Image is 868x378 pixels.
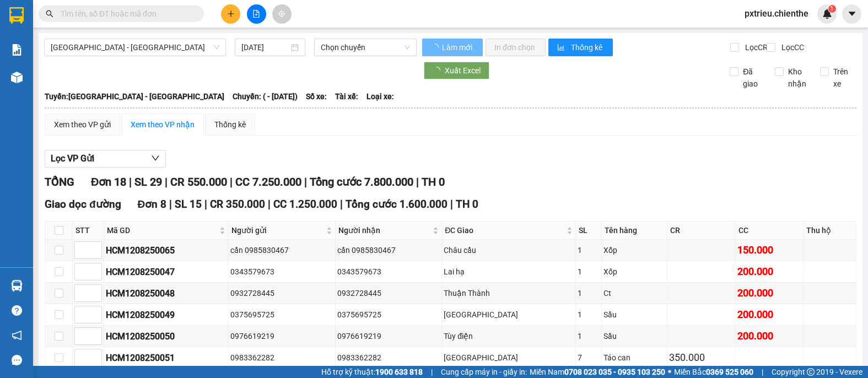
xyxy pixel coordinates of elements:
[667,222,735,240] th: CR
[230,244,333,256] div: cẩn 0985830467
[431,44,440,51] span: loading
[444,330,574,342] div: Tùy điện
[578,330,599,342] div: 1
[134,175,162,188] span: SL 29
[272,4,292,24] button: aim
[278,10,285,18] span: aim
[337,309,440,321] div: 0375695725
[847,9,857,19] span: caret-down
[603,266,666,278] div: Xốp
[104,261,229,283] td: HCM1208250047
[175,198,202,210] span: SL 15
[416,175,419,188] span: |
[807,368,815,376] span: copyright
[442,41,474,53] span: Làm mới
[737,285,801,301] div: 200.000
[247,4,266,24] button: file-add
[445,64,481,77] span: Xuất Excel
[169,198,172,210] span: |
[668,370,671,374] span: ⚪️
[337,244,440,256] div: cẩn 0985830467
[51,152,94,165] span: Lọc VP Gửi
[337,330,440,342] div: 0976619219
[51,39,219,56] span: Hồ Chí Minh - Bắc Ninh
[830,5,834,13] span: 1
[422,175,445,188] span: TH 0
[151,154,160,163] span: down
[106,287,227,300] div: HCM1208250048
[12,330,22,341] span: notification
[737,328,801,344] div: 200.000
[104,326,229,347] td: HCM1208250050
[304,175,307,188] span: |
[603,287,666,299] div: Ct
[784,66,812,90] span: Kho nhận
[777,41,806,53] span: Lọc CC
[231,224,324,236] span: Người gửi
[444,287,574,299] div: Thuận Thành
[603,330,666,342] div: Sầu
[45,92,224,101] b: Tuyến: [GEOGRAPHIC_DATA] - [GEOGRAPHIC_DATA]
[230,309,333,321] div: 0375695725
[268,198,271,210] span: |
[11,280,23,291] img: warehouse-icon
[9,7,24,24] img: logo-vxr
[45,175,74,188] span: TỔNG
[578,309,599,321] div: 1
[602,222,668,240] th: Tên hàng
[375,368,423,376] strong: 1900 633 818
[170,175,227,188] span: CR 550.000
[227,10,235,18] span: plus
[578,266,599,278] div: 1
[366,90,394,102] span: Loại xe:
[822,9,832,19] img: icon-new-feature
[829,66,857,90] span: Trên xe
[106,308,227,322] div: HCM1208250049
[306,90,327,102] span: Số xe:
[603,352,666,364] div: Táo can
[214,118,246,131] div: Thống kê
[486,39,546,56] button: In đơn chọn
[106,265,227,279] div: HCM1208250047
[741,41,769,53] span: Lọc CR
[737,307,801,322] div: 200.000
[73,222,104,240] th: STT
[321,366,423,378] span: Hỗ trợ kỹ thuật:
[221,4,240,24] button: plus
[12,355,22,365] span: message
[578,287,599,299] div: 1
[337,287,440,299] div: 0932728445
[828,5,836,13] sup: 1
[106,351,227,365] div: HCM1208250051
[530,366,665,378] span: Miền Nam
[737,264,801,279] div: 200.000
[578,244,599,256] div: 1
[738,66,767,90] span: Đã giao
[456,198,478,210] span: TH 0
[106,330,227,343] div: HCM1208250050
[104,304,229,326] td: HCM1208250049
[230,287,333,299] div: 0932728445
[338,224,431,236] span: Người nhận
[842,4,861,24] button: caret-down
[138,198,167,210] span: Đơn 8
[706,368,753,376] strong: 0369 525 060
[230,330,333,342] div: 0976619219
[445,224,564,236] span: ĐC Giao
[230,175,233,188] span: |
[104,347,229,369] td: HCM1208250051
[252,10,260,18] span: file-add
[444,244,574,256] div: Châu cầu
[204,198,207,210] span: |
[444,266,574,278] div: Lai hạ
[233,90,298,102] span: Chuyến: ( - [DATE])
[669,350,733,365] div: 350.000
[422,39,483,56] button: Làm mới
[273,198,337,210] span: CC 1.250.000
[45,198,121,210] span: Giao dọc đường
[106,244,227,257] div: HCM1208250065
[564,368,665,376] strong: 0708 023 035 - 0935 103 250
[736,222,804,240] th: CC
[129,175,132,188] span: |
[557,44,567,52] span: bar-chart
